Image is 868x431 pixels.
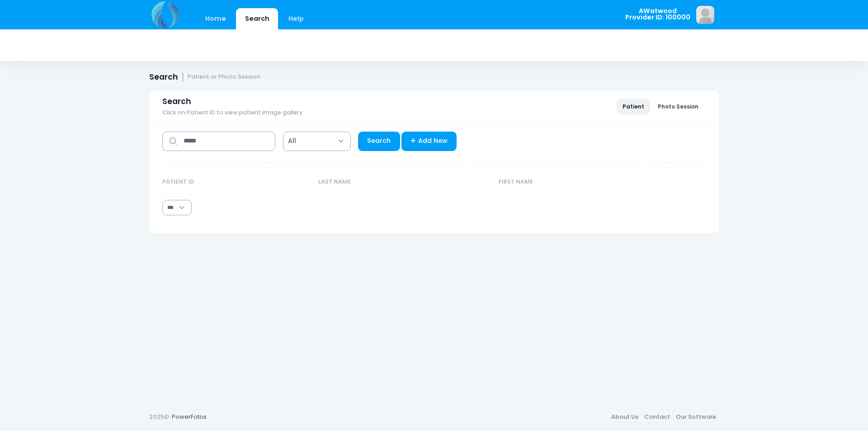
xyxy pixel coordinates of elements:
span: Click on Patient ID to view patient image gallery [162,109,302,116]
span: Search [162,97,191,106]
span: AWatwood Provider ID: 100000 [625,8,690,21]
a: Photo Session [652,99,704,114]
span: All [283,132,351,151]
a: Search [236,8,278,29]
a: Search [358,132,400,151]
span: All [288,136,296,146]
th: Patient ID [162,171,314,194]
a: Help [280,8,313,29]
a: Add New [401,132,457,151]
small: Patient or Photo Session [188,74,260,81]
a: Patient [617,99,650,114]
a: PowerFotos [172,412,207,421]
a: About Us [608,409,641,425]
th: First Name [495,171,683,194]
span: 2025© [149,412,169,421]
a: Home [196,8,235,29]
img: image [696,6,714,24]
a: Contact [641,409,673,425]
th: Last Name [314,171,494,194]
a: Our Software [673,409,719,425]
h1: Search [149,72,260,82]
